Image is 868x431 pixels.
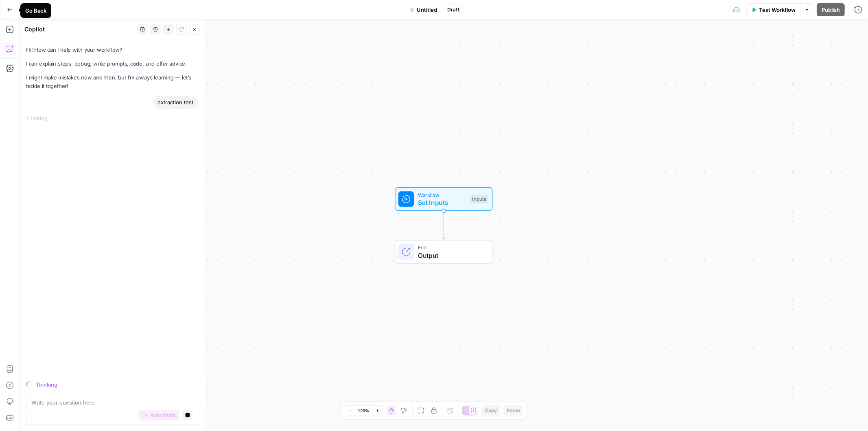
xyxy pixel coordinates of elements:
[470,195,488,204] div: Inputs
[481,405,500,416] button: Copy
[448,6,460,13] span: Draft
[442,211,445,239] g: Edge from start to end
[26,73,198,90] p: I might make mistakes now and then, but I’m always learning — let’s tackle it together!
[26,46,198,54] p: Hi! How can I help with your workflow?
[418,251,484,260] span: Output
[418,191,466,198] span: Workflow
[507,407,520,414] span: Paste
[26,59,198,68] p: I can explain steps, debug, write prompts, code, and offer advice.
[485,407,497,414] span: Copy
[25,7,46,15] div: Go Back
[153,96,198,109] div: extraction test
[503,405,523,416] button: Paste
[36,380,198,389] div: Thinking
[368,240,520,264] div: EndOutput
[26,114,198,122] div: Thinking
[759,6,796,14] span: Test Workflow
[368,187,520,211] div: WorkflowSet InputsInputs
[405,3,442,16] button: Untitled
[817,3,845,16] button: Publish
[358,407,370,414] span: 120%
[746,3,800,16] button: Test Workflow
[139,410,179,420] button: Auto Mode
[418,198,466,207] span: Set Inputs
[24,25,135,33] div: Copilot
[417,6,437,14] span: Untitled
[48,114,52,122] div: ...
[150,411,175,419] span: Auto Mode
[418,244,484,251] span: End
[822,6,840,14] span: Publish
